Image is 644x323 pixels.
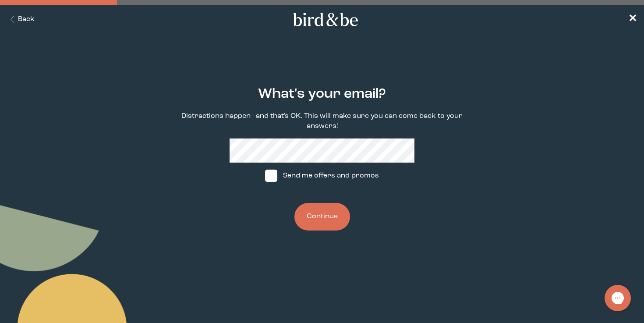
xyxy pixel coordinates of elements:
[7,14,35,25] button: Back Button
[628,12,637,27] a: ✕
[257,163,387,189] label: Send me offers and promos
[628,14,637,25] span: ✕
[168,111,476,131] p: Distractions happen—and that's OK. This will make sure you can come back to your answers!
[294,203,350,231] button: Continue
[258,84,386,104] h2: What's your email?
[600,282,635,314] iframe: Gorgias live chat messenger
